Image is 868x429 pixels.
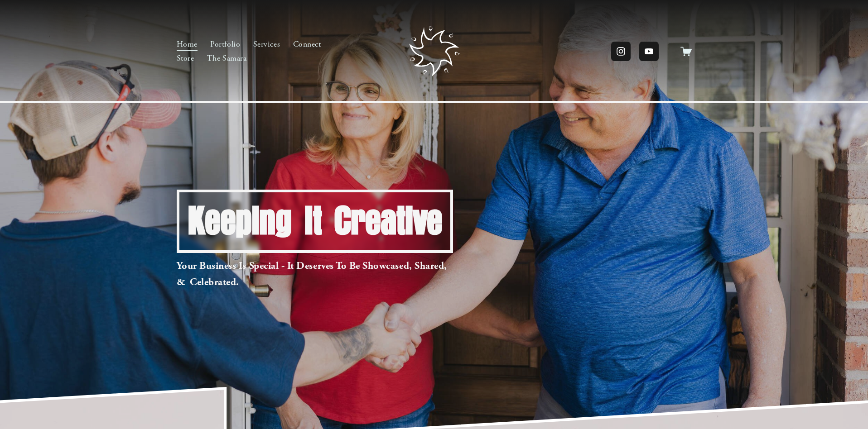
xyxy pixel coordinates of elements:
[293,37,321,52] a: Connect
[188,198,443,244] strong: Keeping It Creative
[210,37,240,52] a: Portfolio
[177,37,198,52] a: Home
[639,42,659,61] a: YouTube
[253,37,280,52] a: Services
[409,26,460,76] img: Samara Creative
[680,46,692,57] a: 0 items in cart
[177,260,450,288] strong: Your Business Is Special - It Deserves To Be Showcased, Shared, & Celebrated.
[611,42,631,61] a: instagram-unauth
[177,51,194,66] a: Store
[207,51,246,66] a: The Samara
